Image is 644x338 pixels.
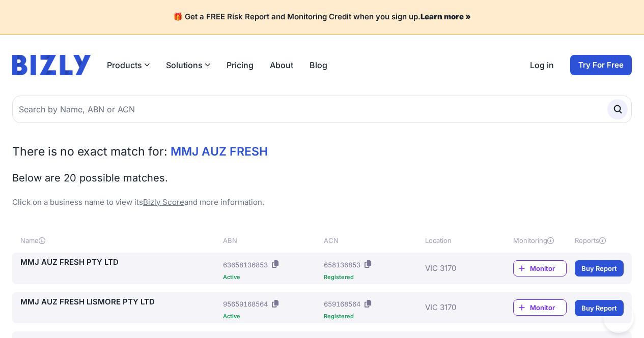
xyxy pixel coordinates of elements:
[12,172,168,184] span: Below are 20 possible matches.
[227,59,254,71] a: Pricing
[425,296,497,320] div: VIC 3170
[143,197,184,207] a: Bizly Score
[421,12,471,21] a: Learn more »
[223,235,320,245] div: ABN
[12,96,632,123] input: Search by Name, ABN or ACN
[513,299,567,316] a: Monitor
[603,302,634,333] iframe: Toggle Customer Support
[20,296,219,308] a: MMJ AUZ FRESH LISMORE PTY LTD
[324,260,360,270] div: 658136853
[530,59,554,71] a: Log in
[513,235,567,245] div: Monitoring
[20,235,219,245] div: Name
[530,263,566,273] span: Monitor
[270,59,293,71] a: About
[223,260,268,270] div: 63658136853
[425,257,497,280] div: VIC 3170
[575,300,624,316] a: Buy Report
[513,260,567,276] a: Monitor
[223,314,320,319] div: Active
[575,235,624,245] div: Reports
[310,59,327,71] a: Blog
[12,12,632,22] h4: 🎁 Get a FREE Risk Report and Monitoring Credit when you sign up.
[12,197,632,208] p: Click on a business name to view its and more information.
[20,257,219,268] a: MMJ AUZ FRESH PTY LTD
[324,235,421,245] div: ACN
[12,144,167,159] span: There is no exact match for:
[575,260,624,276] a: Buy Report
[107,59,150,71] button: Products
[166,59,210,71] button: Solutions
[425,235,497,245] div: Location
[324,299,360,309] div: 659168564
[223,274,320,280] div: Active
[324,314,421,319] div: Registered
[171,144,268,159] span: MMJ AUZ FRESH
[570,55,632,75] a: Try For Free
[324,274,421,280] div: Registered
[223,299,268,309] div: 95659168564
[530,302,566,313] span: Monitor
